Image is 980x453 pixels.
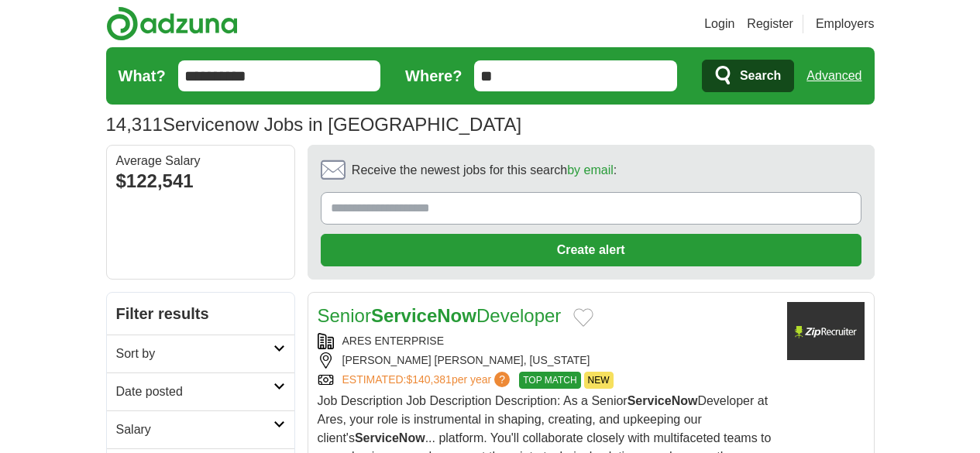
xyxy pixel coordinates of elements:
[106,114,522,135] h1: Servicenow Jobs in [GEOGRAPHIC_DATA]
[584,372,614,389] span: NEW
[107,293,294,335] h2: Filter results
[352,161,617,180] span: Receive the newest jobs for this search :
[567,163,614,177] a: by email
[747,15,793,33] a: Register
[355,431,425,444] strong: ServiceNow
[318,305,562,326] a: SeniorServiceNowDeveloper
[106,111,163,139] span: 14,311
[740,60,781,91] span: Search
[116,383,273,401] h2: Date posted
[787,302,865,360] img: Company logo
[106,6,238,41] img: Adzuna logo
[371,305,476,326] strong: ServiceNow
[119,64,166,88] label: What?
[116,345,273,363] h2: Sort by
[318,352,775,369] div: [PERSON_NAME] [PERSON_NAME], [US_STATE]
[116,155,285,167] div: Average Salary
[806,60,861,91] a: Advanced
[494,372,510,387] span: ?
[342,372,514,389] a: ESTIMATED:$140,381per year?
[702,60,794,92] button: Search
[116,420,273,439] h2: Salary
[107,335,294,372] a: Sort by
[519,372,580,389] span: TOP MATCH
[107,372,294,410] a: Date posted
[405,64,462,88] label: Where?
[704,15,734,33] a: Login
[628,394,698,407] strong: ServiceNow
[318,333,775,349] div: ARES ENTERPRISE
[573,308,593,327] button: Add to favorite jobs
[816,15,875,33] a: Employers
[321,234,861,266] button: Create alert
[406,373,451,386] span: $140,381
[116,167,285,195] div: $122,541
[107,410,294,448] a: Salary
